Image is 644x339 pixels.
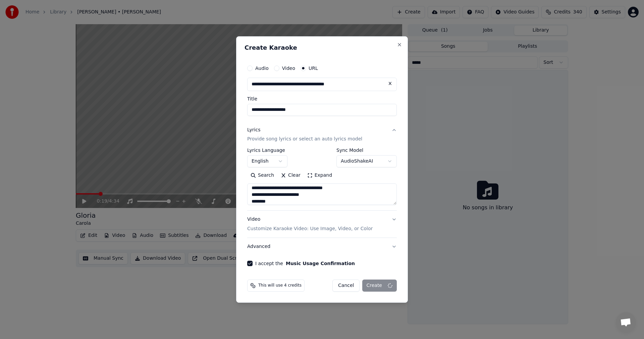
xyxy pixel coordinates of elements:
[304,170,335,181] button: Expand
[247,148,287,153] label: Lyrics Language
[332,280,360,292] button: Cancel
[247,225,373,232] p: Customize Karaoke Video: Use Image, Video, or Color
[277,170,304,181] button: Clear
[247,121,397,148] button: LyricsProvide song lyrics or select an auto lyrics model
[247,170,277,181] button: Search
[258,283,302,288] span: This will use 4 credits
[336,148,397,153] label: Sync Model
[255,261,355,266] label: I accept the
[255,66,269,71] label: Audio
[247,211,397,238] button: VideoCustomize Karaoke Video: Use Image, Video, or Color
[247,96,397,101] label: Title
[247,238,397,255] button: Advanced
[282,66,295,71] label: Video
[247,136,362,143] p: Provide song lyrics or select an auto lyrics model
[286,261,355,266] button: I accept the
[309,66,318,71] label: URL
[245,45,399,51] h2: Create Karaoke
[247,148,397,211] div: LyricsProvide song lyrics or select an auto lyrics model
[247,216,373,232] div: Video
[247,127,260,133] div: Lyrics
